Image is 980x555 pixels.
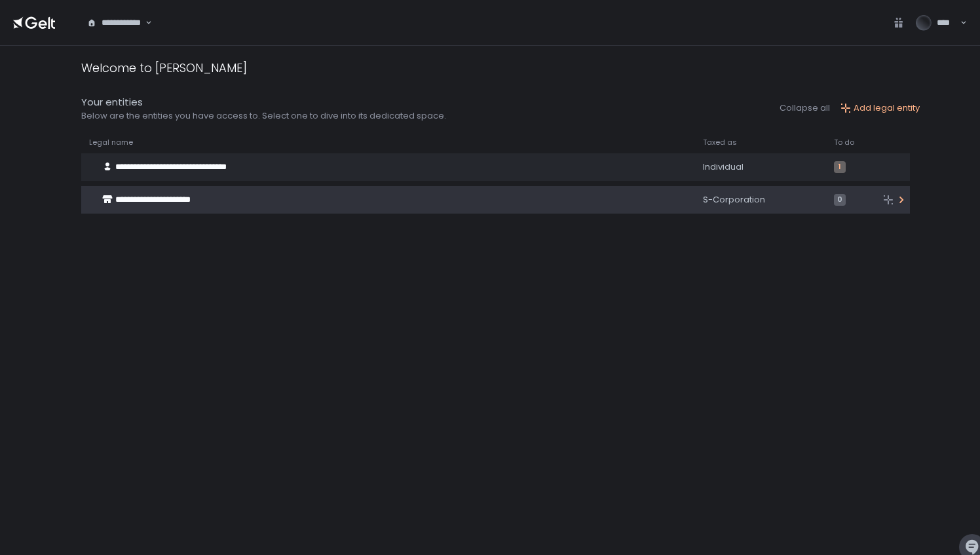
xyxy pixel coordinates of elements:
[703,161,818,173] div: Individual
[840,102,920,114] button: Add legal entity
[89,138,133,147] span: Legal name
[81,110,446,122] div: Below are the entities you have access to. Select one to dive into its dedicated space.
[834,138,854,147] span: To do
[703,194,818,206] div: S-Corporation
[834,161,846,173] span: 1
[81,59,247,77] div: Welcome to [PERSON_NAME]
[703,138,737,147] span: Taxed as
[834,194,846,206] span: 0
[81,95,446,110] div: Your entities
[79,9,152,37] div: Search for option
[780,102,830,114] button: Collapse all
